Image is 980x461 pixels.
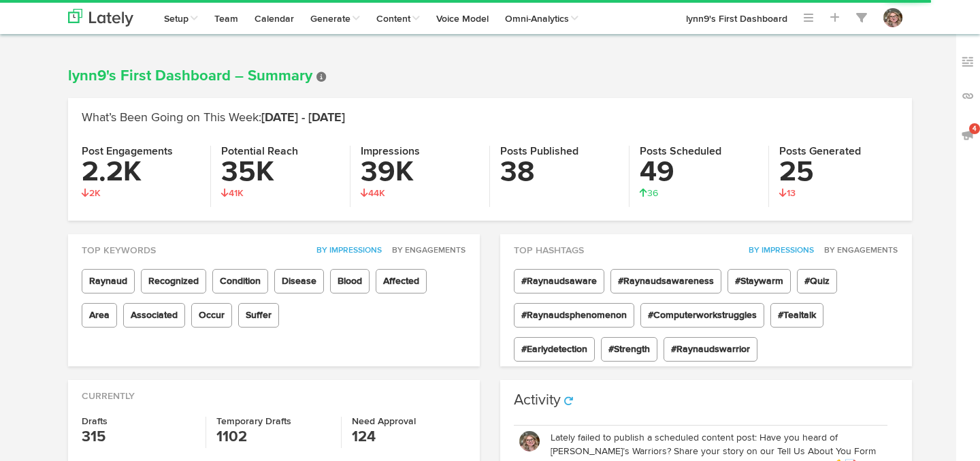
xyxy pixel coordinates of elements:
[82,146,200,158] h4: Post Engagements
[610,269,721,293] span: #Raynaudsawareness
[191,303,232,328] span: Occur
[514,303,634,328] span: #Raynaudsphenomenon
[261,112,345,124] span: [DATE] - [DATE]
[82,112,898,125] h2: What’s Been Going on This Week:
[361,158,479,187] h3: 39K
[309,244,382,257] button: By Impressions
[741,244,815,257] button: By Impressions
[519,431,540,451] img: OhcUycdS6u5e6MDkMfFl
[82,417,195,426] h4: Drafts
[640,146,758,158] h4: Posts Scheduled
[961,89,975,103] img: links_off.svg
[514,337,595,362] span: #Earlydetection
[640,189,658,198] span: 36
[961,55,975,69] img: keywords_off.svg
[141,269,206,293] span: Recognized
[500,158,619,187] h3: 38
[514,393,561,408] h3: Activity
[82,189,101,198] span: 2K
[68,9,133,27] img: logo_lately_bg_light.svg
[514,269,604,293] span: #Raynaudsaware
[770,303,823,328] span: #Tealtalk
[330,269,370,293] span: Blood
[640,303,764,328] span: #Computerworkstruggles
[352,417,466,426] h4: Need Approval
[797,269,837,293] span: #Quiz
[500,146,619,158] h4: Posts Published
[500,234,912,257] div: Top Hashtags
[361,189,385,198] span: 44K
[352,426,466,448] h3: 124
[221,146,340,158] h4: Potential Reach
[361,146,479,158] h4: Impressions
[779,146,898,158] h4: Posts Generated
[82,303,117,328] span: Area
[664,337,757,362] span: #Raynaudswarrior
[82,269,135,293] span: Raynaud
[68,68,912,84] h1: lynn9's First Dashboard – Summary
[728,269,791,293] span: #Staywarm
[68,380,480,403] div: Currently
[212,269,268,293] span: Condition
[221,189,244,198] span: 41K
[82,426,195,448] h3: 315
[82,158,200,187] h3: 2.2K
[274,269,324,293] span: Disease
[779,189,796,198] span: 13
[601,337,657,362] span: #Strength
[883,8,902,27] img: OhcUycdS6u5e6MDkMfFl
[385,244,466,257] button: By Engagements
[961,128,975,142] img: announcements_off.svg
[216,426,330,448] h3: 1102
[640,158,758,187] h3: 49
[123,303,185,328] span: Associated
[779,158,898,187] h3: 25
[68,234,480,257] div: Top Keywords
[238,303,279,328] span: Suffer
[216,417,330,426] h4: Temporary Drafts
[817,244,898,257] button: By Engagements
[376,269,427,293] span: Affected
[221,158,340,187] h3: 35K
[969,123,980,134] span: 4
